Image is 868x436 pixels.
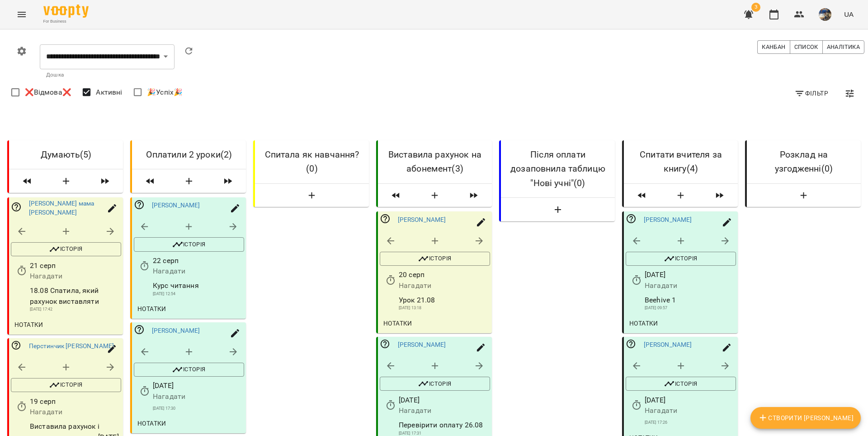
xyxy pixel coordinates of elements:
svg: Відповідальний співробітник не заданий [134,324,145,335]
p: [DATE] 17:30 [153,405,244,412]
p: [DATE] [399,394,490,405]
button: Створити Ліда [45,173,87,189]
button: Історія [134,237,244,252]
h6: Розклад на узгодженні ( 0 ) [754,148,854,176]
p: [DATE] [153,380,244,391]
span: Активні [96,87,122,98]
button: Нотатки [134,415,170,431]
p: Курс читання [153,280,244,291]
span: Пересунути лідів з колонки [705,187,734,204]
span: Нотатки [629,318,658,329]
span: Історія [138,364,240,375]
span: Історія [138,239,240,250]
p: 21 серп [30,260,121,271]
p: [DATE] 12:54 [153,291,244,297]
button: Список [790,40,823,54]
h6: Думають ( 5 ) [16,148,116,162]
span: Пересунути лідів з колонки [627,187,656,204]
span: 🎉Успіх🎉 [147,87,183,98]
a: [PERSON_NAME] [152,327,200,334]
a: [PERSON_NAME] [644,341,692,348]
span: Нотатки [137,303,166,314]
button: Фільтр [791,85,832,101]
span: Історія [15,244,117,255]
span: Створити [PERSON_NAME] [758,412,854,423]
h6: Виставила рахунок на абонемент ( 3 ) [385,148,485,176]
button: Menu [11,4,33,25]
button: Аналітика [822,40,864,54]
p: 20 серп [399,269,490,280]
p: 22 серп [153,255,244,266]
p: [DATE] [645,394,736,405]
p: [DATE] 13:18 [399,305,490,311]
p: Нагадати [153,391,244,402]
p: [DATE] [645,269,736,280]
svg: Відповідальний співробітник не заданий [626,339,637,350]
a: [PERSON_NAME] [398,216,446,223]
span: Пересунути лідів з колонки [136,173,165,189]
p: Нагадати [399,280,490,291]
span: Пересунути лідів з колонки [90,173,119,189]
button: Історія [11,242,121,257]
p: Нагадати [153,266,244,277]
span: UA [844,10,854,19]
p: Нагадати [645,280,736,291]
span: Історія [384,253,486,264]
button: Нотатки [380,315,416,331]
p: Нагадати [30,271,121,282]
span: Нотатки [14,319,43,330]
span: Історія [15,380,117,391]
p: Перевірити оплату 26.08 [399,420,490,431]
svg: Відповідальний співробітник не заданий [11,201,22,212]
span: Пересунути лідів з колонки [459,187,488,204]
p: [DATE] 17:26 [645,420,736,426]
svg: Відповідальний співробітник не заданий [626,213,637,224]
span: Нотатки [383,318,412,329]
span: Фільтр [794,88,828,99]
p: Beehive 1 [645,294,736,305]
span: Історія [630,253,731,264]
span: Нотатки [137,418,166,429]
p: Нагадати [30,407,121,417]
span: 3 [751,3,760,12]
p: Нагадати [399,405,490,416]
button: UA [840,6,857,23]
button: Нотатки [11,316,47,332]
p: Дошка [46,71,168,80]
button: Історія [380,377,490,391]
span: Пересунути лідів з колонки [382,187,410,204]
button: Створити Ліда [168,173,210,189]
span: Канбан [762,42,785,52]
button: Історія [380,251,490,266]
span: Історія [384,379,486,389]
span: Пересунути лідів з колонки [213,173,242,189]
p: [DATE] 09:57 [645,305,736,311]
p: [DATE] 17:42 [30,307,121,313]
h6: Спитала як навчання? ( 0 ) [262,148,362,176]
span: Список [794,42,818,52]
button: Нотатки [134,301,170,317]
svg: Відповідальний співробітник не заданий [380,213,391,224]
h6: Після оплати дозаповнила таблицю "Нові учні" ( 0 ) [508,148,608,190]
button: Нотатки [626,315,662,331]
button: Історія [134,362,244,377]
button: Канбан [757,40,790,54]
svg: Відповідальний співробітник не заданий [380,339,391,350]
h6: Оплатили 2 уроки ( 2 ) [139,148,239,162]
span: Історія [630,379,731,389]
button: Створити Ліда [259,187,365,204]
p: 19 серп [30,396,121,407]
button: Створити Ліда [505,201,611,218]
svg: Відповідальний співробітник не заданий [11,340,22,350]
p: 18.08 Спатила, який рахунок виставляти [30,285,121,307]
span: Аналітика [827,42,860,52]
p: Нагадати [645,405,736,416]
button: Історія [626,251,736,266]
span: ❌Відмова❌ [25,87,71,98]
span: Пересунути лідів з колонки [13,173,42,189]
a: [PERSON_NAME] мама [PERSON_NAME] [29,200,94,216]
img: Voopty Logo [43,5,89,18]
a: Перстинчик [PERSON_NAME] [29,342,114,350]
button: Історія [626,377,736,391]
button: Створити Ліда [660,187,702,204]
